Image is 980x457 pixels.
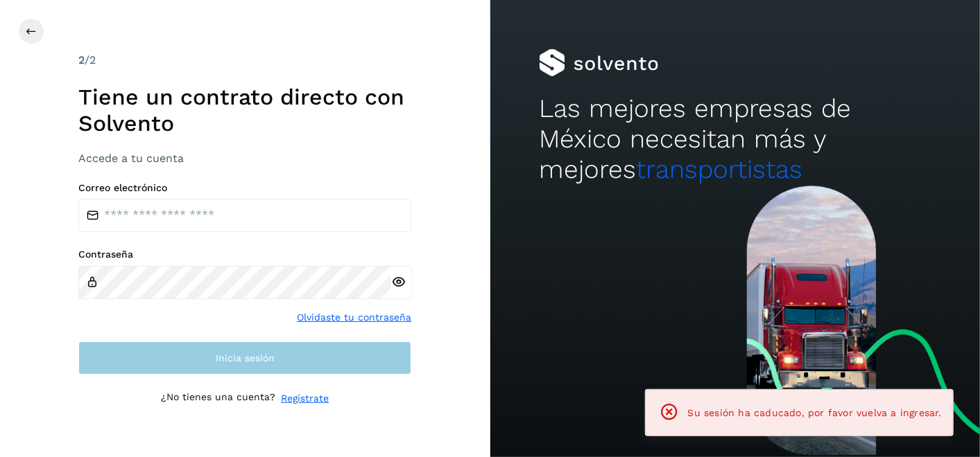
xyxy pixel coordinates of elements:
[78,52,411,69] div: /2
[636,154,802,184] span: transportistas
[297,310,411,325] a: Olvidaste tu contraseña
[688,407,942,418] span: Su sesión ha caducado, por favor vuelva a ingresar.
[216,353,275,363] span: Inicia sesión
[78,84,411,137] h1: Tiene un contrato directo con Solvento
[78,341,411,375] button: Inicia sesión
[539,93,931,186] h2: Las mejores empresas de México necesitan más y mejores
[281,391,329,406] a: Regístrate
[78,182,411,194] label: Correo electrónico
[161,391,275,406] p: ¿No tienes una cuenta?
[78,152,411,165] h3: Accede a tu cuenta
[78,53,85,66] span: 2
[78,249,411,260] label: Contraseña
